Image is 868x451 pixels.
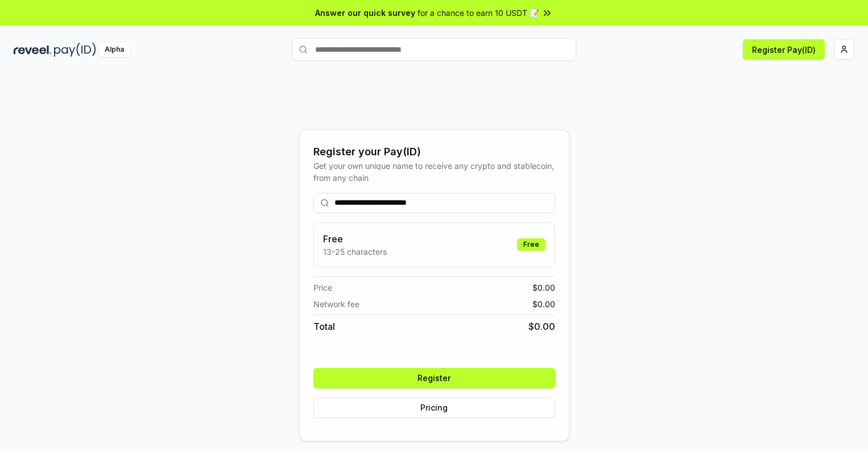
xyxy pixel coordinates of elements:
[313,160,555,184] div: Get your own unique name to receive any crypto and stablecoin, from any chain
[528,320,555,333] span: $ 0.00
[532,298,555,310] span: $ 0.00
[418,7,539,19] span: for a chance to earn 10 USDT 📝
[98,43,130,57] div: Alpha
[313,144,555,160] div: Register your Pay(ID)
[313,282,332,293] span: Price
[315,7,415,19] span: Answer our quick survey
[323,232,387,246] h3: Free
[743,39,825,60] button: Register Pay(ID)
[313,320,335,333] span: Total
[517,238,545,251] div: Free
[313,368,555,388] button: Register
[323,246,387,258] p: 13-25 characters
[14,43,52,57] img: reveel_dark
[54,43,96,57] img: pay_id
[532,282,555,293] span: $ 0.00
[313,398,555,418] button: Pricing
[313,298,359,310] span: Network fee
